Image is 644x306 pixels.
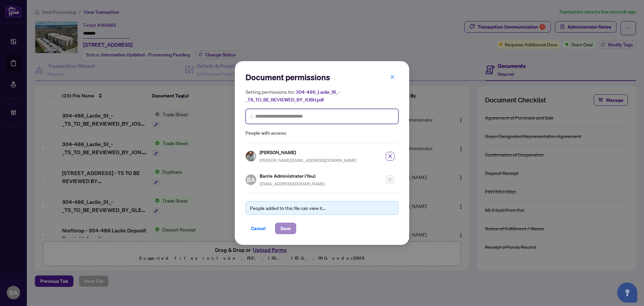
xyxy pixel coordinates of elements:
[388,154,392,159] span: close
[260,148,357,156] h5: [PERSON_NAME]
[246,223,271,234] button: Cancel
[247,175,255,184] span: BA
[246,151,256,161] img: Profile Icon
[390,75,395,79] span: close
[250,204,394,212] div: People added to this file can view it...
[246,72,398,83] h2: Document permissions
[260,172,325,180] h5: Barrie Administrator (You)
[617,282,637,303] button: Open asap
[260,158,357,163] span: [PERSON_NAME][EMAIL_ADDRESS][DOMAIN_NAME]
[246,129,398,137] span: People with access:
[280,223,291,234] span: Save
[246,88,398,103] h5: Setting permissions for:
[275,223,296,234] button: Save
[260,181,325,186] span: [EMAIL_ADDRESS][DOMAIN_NAME]
[250,115,254,119] img: search_icon
[251,223,266,234] span: Cancel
